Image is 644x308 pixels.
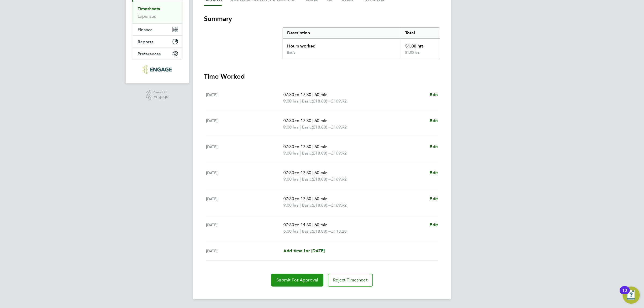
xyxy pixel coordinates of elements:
button: Finance [132,24,182,35]
a: Edit [430,196,438,202]
span: Basic [302,202,312,208]
span: 07:30 to 17:30 [283,196,311,201]
span: Reject Timesheet [333,277,368,283]
span: Submit For Approval [276,277,318,283]
span: 9.00 hrs [283,177,299,182]
span: Add time for [DATE] [283,248,325,253]
span: Edit [430,92,438,97]
span: | [300,151,301,156]
div: [DATE] [206,118,283,130]
span: | [312,144,313,149]
div: Timesheets [132,2,182,23]
a: Go to home page [132,65,182,74]
div: [DATE] [206,144,283,156]
span: (£18.88) = [312,124,331,130]
span: Edit [430,118,438,123]
span: Preferences [138,51,161,56]
button: Preferences [132,48,182,60]
span: £169.92 [331,98,347,104]
span: Reports [138,39,153,44]
h3: Summary [204,14,440,23]
span: £169.92 [331,203,347,208]
div: 51.00 hrs [401,39,440,50]
span: Edit [430,196,438,201]
div: [DATE] [206,91,283,104]
span: 07:30 to 17:30 [283,118,311,123]
button: Reports [132,36,182,47]
span: | [312,222,313,227]
h3: Time Worked [204,72,440,81]
span: | [312,196,313,201]
button: Submit For Approval [271,274,323,287]
span: 07:30 to 14:30 [283,222,311,227]
span: | [300,124,301,130]
span: 60 min [314,92,328,97]
span: Basic [302,150,312,156]
div: 13 [622,290,627,297]
div: [DATE] [206,248,283,254]
div: [DATE] [206,196,283,208]
span: £169.92 [331,151,347,156]
div: Summary [283,27,440,59]
span: 9.00 hrs [283,203,299,208]
a: Edit [430,144,438,150]
div: Description [283,28,401,38]
span: | [312,170,313,175]
span: Edit [430,222,438,227]
div: [DATE] [206,222,283,234]
a: Edit [430,222,438,228]
span: Edit [430,144,438,149]
span: (£18.88) = [312,229,331,234]
span: Basic [302,124,312,130]
span: Powered by [153,90,169,94]
span: 60 min [314,144,328,149]
a: Timesheets [138,6,160,11]
span: £169.92 [331,124,347,130]
div: [DATE] [206,170,283,182]
span: (£18.88) = [312,151,331,156]
span: (£18.88) = [312,98,331,104]
span: 07:30 to 17:30 [283,170,311,175]
span: Edit [430,170,438,175]
span: Basic [302,176,312,182]
span: 9.00 hrs [283,98,299,104]
span: | [300,203,301,208]
a: Edit [430,118,438,124]
button: Reject Timesheet [328,274,373,287]
span: Basic [302,98,312,104]
button: Open Resource Center, 13 new notifications [623,287,640,304]
span: 60 min [314,170,328,175]
span: | [300,229,301,234]
span: 60 min [314,196,328,201]
span: (£18.88) = [312,203,331,208]
section: Timesheet [204,14,440,287]
span: £169.92 [331,177,347,182]
span: 07:30 to 17:30 [283,92,311,97]
span: | [300,98,301,104]
span: Finance [138,27,153,32]
span: | [312,92,313,97]
span: | [312,118,313,123]
div: 51.00 hrs [401,50,440,59]
span: (£18.88) = [312,177,331,182]
span: 9.00 hrs [283,151,299,156]
img: konnectrecruit-logo-retina.png [143,65,171,74]
span: 07:30 to 17:30 [283,144,311,149]
div: Total [401,28,440,38]
a: Expenses [138,14,156,19]
a: Add time for [DATE] [283,248,325,254]
span: | [300,177,301,182]
span: Basic [302,228,312,234]
a: Powered byEngage [146,90,169,100]
a: Edit [430,91,438,98]
span: 60 min [314,118,328,123]
span: 6.00 hrs [283,229,299,234]
div: Hours worked [283,39,401,50]
span: £113.28 [331,229,347,234]
span: Engage [153,94,169,99]
a: Edit [430,170,438,176]
span: 9.00 hrs [283,124,299,130]
div: Basic [287,50,295,55]
span: 60 min [314,222,328,227]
